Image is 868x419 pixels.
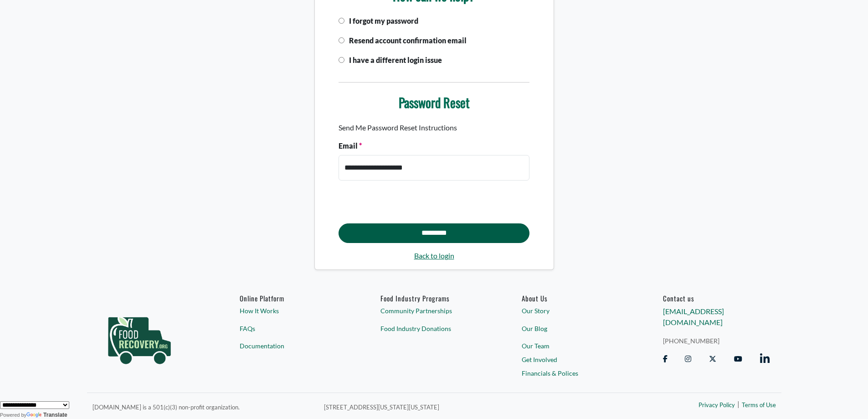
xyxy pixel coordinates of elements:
div: I forgot my password [333,16,534,35]
a: How It Works [240,306,346,316]
h6: Online Platform [240,294,346,302]
p: Send Me Password Reset Instructions [339,122,529,133]
a: Get Involved [522,355,628,364]
div: Resend account confirmation email [333,35,534,55]
img: Google Translate [26,412,43,419]
a: Documentation [240,341,346,351]
a: Our Story [522,306,628,316]
div: I have a different login issue [333,55,534,74]
h3: Password Reset [339,95,529,110]
a: [PHONE_NUMBER] [663,336,770,346]
a: About Us [522,294,628,302]
h6: Contact us [663,294,770,302]
img: food_recovery_green_logo-76242d7a27de7ed26b67be613a865d9c9037ba317089b267e0515145e5e51427.png [98,294,180,381]
a: Translate [26,412,67,418]
label: Email [339,140,362,151]
h6: Food Industry Programs [380,294,487,302]
a: Back to login [339,250,529,261]
a: Financials & Polices [522,368,628,378]
iframe: reCAPTCHA [339,188,477,223]
a: FAQs [240,324,346,333]
a: Food Industry Donations [380,324,487,333]
a: Our Team [522,341,628,351]
a: [EMAIL_ADDRESS][DOMAIN_NAME] [663,307,724,326]
a: Community Partnerships [380,306,487,316]
a: Our Blog [522,324,628,333]
span: | [737,398,740,409]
